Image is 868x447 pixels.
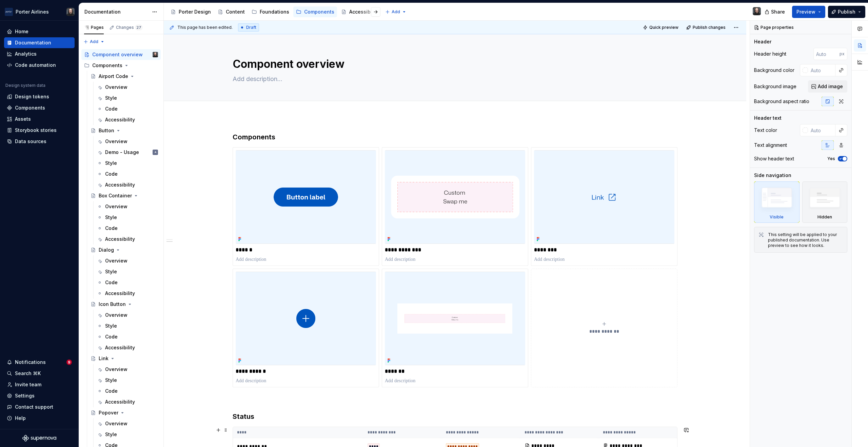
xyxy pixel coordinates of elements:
h3: Status [233,412,677,421]
img: Teunis Vorsteveld [153,52,158,57]
div: Components [15,104,45,111]
a: Code [94,223,161,234]
img: Teunis Vorsteveld [66,8,75,16]
a: Component overviewTeunis Vorsteveld [81,49,161,60]
a: Settings [4,390,75,401]
div: Accessibility [105,344,135,351]
a: Overview [94,136,161,147]
button: Add [81,37,107,46]
div: Style [105,214,117,221]
div: Style [105,95,117,101]
span: Quick preview [649,25,678,30]
div: Code [105,333,118,340]
img: 5002a025-632c-4b8e-ae1e-8fb8d8a71fbd.png [385,150,525,244]
span: Publish [838,8,855,15]
div: Analytics [15,51,37,57]
a: Accessibility [94,342,161,353]
div: Accessibility [349,8,379,15]
div: Side navigation [754,172,791,179]
button: Publish changes [684,23,729,32]
div: Background color [754,67,794,74]
div: Help [15,415,26,422]
a: Storybook stories [4,125,75,136]
a: Home [4,26,75,37]
h3: Components [233,132,677,142]
a: Box Container [88,190,161,201]
div: Porter Design [179,8,211,15]
div: Style [105,268,117,275]
a: Style [94,266,161,277]
div: Hidden [817,214,832,220]
div: Accessibility [105,236,135,242]
a: Link [88,353,161,364]
img: 96c32c7d-c39f-4d05-bd00-0737bf21000f.png [236,272,376,365]
div: This setting will be applied to your published documentation. Use preview to see how it looks. [768,232,843,248]
button: Notifications9 [4,357,75,368]
div: Icon Button [99,301,126,308]
div: Documentation [15,39,51,46]
div: Search ⌘K [15,370,41,377]
div: Style [105,323,117,329]
a: Style [94,320,161,331]
div: Settings [15,392,35,399]
div: Invite team [15,381,41,388]
div: Content [226,8,245,15]
div: Background aspect ratio [754,98,809,105]
div: Hidden [802,181,848,223]
a: Overview [94,310,161,320]
div: Code [105,225,118,232]
a: Overview [94,418,161,429]
a: Data sources [4,136,75,147]
div: Overview [105,312,127,318]
button: Contact support [4,402,75,412]
a: Overview [94,201,161,212]
textarea: Component overview [231,56,676,72]
div: Code [105,105,118,112]
div: Overview [105,420,127,427]
img: fc69f722-412d-4724-b478-37e02ce14e48.png [236,150,376,244]
a: Overview [94,82,161,93]
a: Accessibility [94,114,161,125]
a: Design tokens [4,91,75,102]
div: Airport Code [99,73,128,80]
div: Assets [15,116,31,122]
a: Style [94,212,161,223]
a: Code [94,331,161,342]
div: Component overview [92,51,143,58]
div: Demo - Usage [105,149,139,156]
a: Popover [88,407,161,418]
img: d951555b-0253-4361-9fc6-6d64ccb3edb3.png [385,272,525,365]
a: Porter Design [168,6,214,17]
span: This page has been edited. [177,25,233,30]
div: Dialog [99,247,114,253]
label: Yes [827,156,835,161]
a: Analytics [4,48,75,59]
img: f0306bc8-3074-41fb-b11c-7d2e8671d5eb.png [5,8,13,16]
a: Style [94,375,161,386]
input: Auto [813,48,840,60]
div: Background image [754,83,796,90]
div: Style [105,160,117,167]
a: Code automation [4,60,75,71]
button: Add image [808,80,847,93]
span: 9 [66,359,72,365]
button: Help [4,413,75,424]
a: Overview [94,255,161,266]
div: Style [105,431,117,438]
a: Icon Button [88,299,161,310]
a: Code [94,103,161,114]
a: Foundations [249,6,292,17]
div: Components [81,60,161,71]
span: Preview [796,8,815,15]
input: Auto [808,64,835,76]
a: Components [4,102,75,113]
div: Data sources [15,138,46,145]
div: Code [105,279,118,286]
button: Publish [828,6,865,18]
a: Assets [4,114,75,124]
a: Code [94,169,161,179]
a: Invite team [4,379,75,390]
a: Style [94,429,161,440]
div: Box Container [99,192,132,199]
div: Overview [105,203,127,210]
